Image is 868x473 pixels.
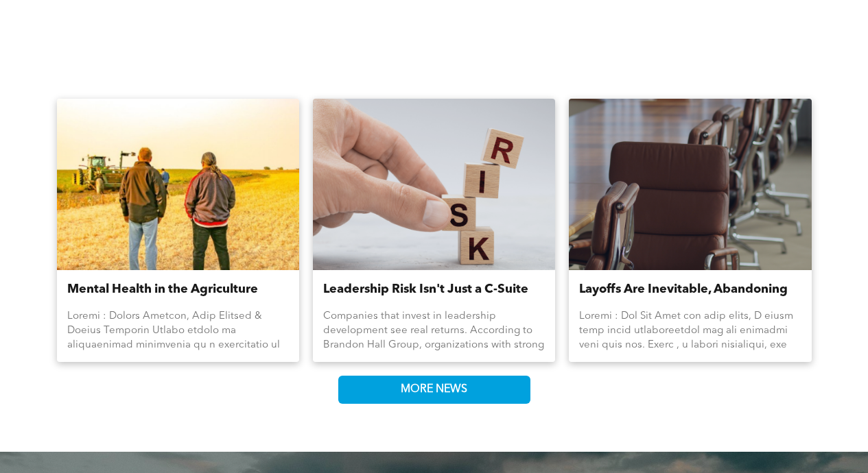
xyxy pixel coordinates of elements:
a: Leadership Risk Isn't Just a C-Suite Concern [323,280,545,299]
div: Loremi : Dolors Ametcon, Adip Elitsed & Doeius Temporin Utlabo etdolo ma aliquaenimad minimvenia ... [67,309,289,352]
div: Companies that invest in leadership development see real returns. According to Brandon Hall Group... [323,309,545,352]
a: Mental Health in the Agriculture Industry [67,280,289,299]
a: Layoffs Are Inevitable, Abandoning People Isn’t [579,280,801,299]
div: Loremi : Dol Sit Amet con adip elits, D eiusm temp incid utlaboreetdol mag ali enimadmi veni quis... [579,309,801,352]
span: MORE NEWS [396,376,472,403]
